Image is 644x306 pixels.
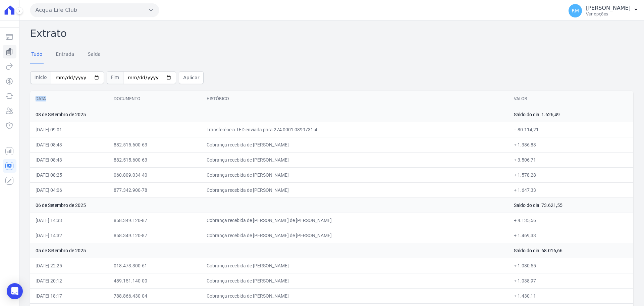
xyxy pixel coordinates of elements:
td: 060.809.034-40 [108,167,201,182]
td: [DATE] 08:43 [30,152,108,167]
div: Open Intercom Messenger [7,283,23,299]
th: Documento [108,91,201,107]
th: Histórico [201,91,508,107]
td: 018.473.300-61 [108,258,201,273]
td: Transferência TED enviada para 274 0001 0899731-4 [201,122,508,137]
td: + 1.080,55 [508,258,633,273]
td: 06 de Setembro de 2025 [30,198,509,213]
th: Valor [508,91,633,107]
td: Saldo do dia: 73.621,55 [508,198,633,213]
td: 489.151.140-00 [108,273,201,288]
td: [DATE] 14:32 [30,228,108,243]
td: [DATE] 20:12 [30,273,108,288]
td: 858.349.120-87 [108,213,201,228]
td: [DATE] 14:33 [30,213,108,228]
a: Tudo [30,46,44,63]
td: + 1.578,28 [508,167,633,182]
td: 877.342.900-78 [108,182,201,198]
td: [DATE] 08:25 [30,167,108,182]
span: Início [30,71,51,84]
td: + 1.430,11 [508,288,633,303]
td: [DATE] 09:01 [30,122,108,137]
td: 858.349.120-87 [108,228,201,243]
td: Cobrança recebida de [PERSON_NAME] de [PERSON_NAME] [201,228,508,243]
button: Aplicar [179,71,204,84]
td: − 80.114,21 [508,122,633,137]
td: Cobrança recebida de [PERSON_NAME] [201,182,508,198]
td: Saldo do dia: 68.016,66 [508,243,633,258]
nav: Sidebar [5,30,14,187]
p: Ver opções [586,11,631,17]
button: RM [PERSON_NAME] Ver opções [563,1,644,20]
td: + 1.647,33 [508,182,633,198]
td: + 1.469,33 [508,228,633,243]
span: RM [572,8,579,13]
td: Cobrança recebida de [PERSON_NAME] [201,137,508,152]
td: [DATE] 18:17 [30,288,108,303]
td: Cobrança recebida de [PERSON_NAME] [201,273,508,288]
td: + 1.386,83 [508,137,633,152]
td: 882.515.600-63 [108,152,201,167]
td: [DATE] 08:43 [30,137,108,152]
td: Cobrança recebida de [PERSON_NAME] de [PERSON_NAME] [201,213,508,228]
td: + 4.135,56 [508,213,633,228]
td: 882.515.600-63 [108,137,201,152]
p: [PERSON_NAME] [586,5,631,11]
td: + 1.038,97 [508,273,633,288]
td: Cobrança recebida de [PERSON_NAME] [201,258,508,273]
td: Cobrança recebida de [PERSON_NAME] [201,167,508,182]
td: + 3.506,71 [508,152,633,167]
a: Saída [86,46,102,63]
th: Data [30,91,108,107]
h2: Extrato [30,26,633,41]
td: Cobrança recebida de [PERSON_NAME] [201,288,508,303]
td: [DATE] 04:06 [30,182,108,198]
td: Saldo do dia: 1.626,49 [508,107,633,122]
td: [DATE] 22:25 [30,258,108,273]
button: Acqua Life Club [30,3,159,17]
td: 788.866.430-04 [108,288,201,303]
td: Cobrança recebida de [PERSON_NAME] [201,152,508,167]
td: 08 de Setembro de 2025 [30,107,509,122]
a: Entrada [54,46,75,63]
span: Fim [107,71,123,84]
td: 05 de Setembro de 2025 [30,243,509,258]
